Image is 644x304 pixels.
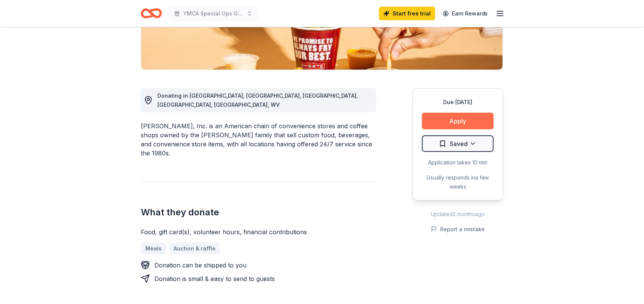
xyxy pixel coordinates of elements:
div: Usually responds in a few weeks [422,173,494,191]
div: Donation is small & easy to send to guests [154,274,275,283]
div: Donation can be shipped to you [154,261,247,270]
div: Food, gift card(s), volunteer hours, financial contributions [141,227,376,236]
span: Saved [450,139,468,149]
div: Updated 2 months ago [413,210,503,219]
button: Report a mistake [431,225,485,234]
button: Saved [422,135,494,152]
div: Due [DATE] [422,98,494,107]
button: YMCA Special Ops Gala and Fundraiser [168,6,259,21]
h2: What they donate [141,206,376,218]
button: Apply [422,113,494,129]
a: Auction & raffle [169,243,220,255]
a: Home [141,5,162,22]
a: Start free trial [379,7,435,20]
div: [PERSON_NAME], Inc. is an American chain of convenience stores and coffee shops owned by the [PER... [141,121,376,158]
a: Meals [141,243,166,255]
span: YMCA Special Ops Gala and Fundraiser [183,9,243,18]
span: Donating in [GEOGRAPHIC_DATA], [GEOGRAPHIC_DATA], [GEOGRAPHIC_DATA], [GEOGRAPHIC_DATA], [GEOGRAPH... [157,92,358,108]
a: Earn Rewards [438,7,493,20]
div: Application takes 10 min [422,158,494,167]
